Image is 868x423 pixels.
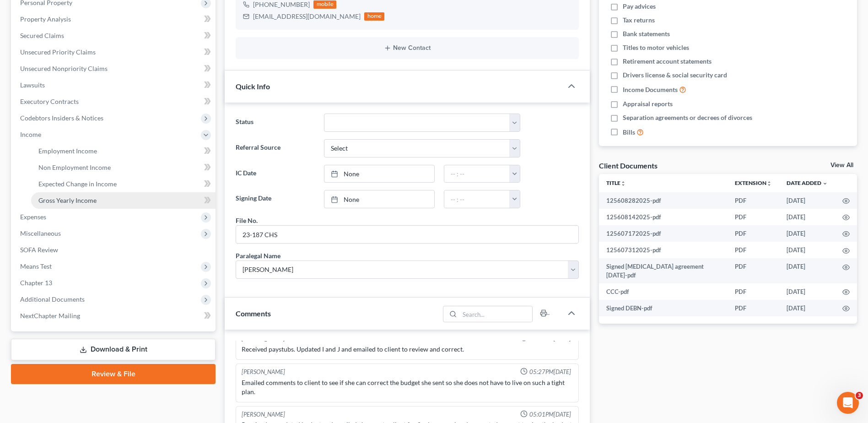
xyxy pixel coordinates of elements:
[599,209,728,225] td: 125608142025-pdf
[856,392,863,399] span: 3
[728,225,779,242] td: PDF
[20,213,46,221] span: Expenses
[20,81,45,89] span: Lawsuits
[236,216,258,225] div: File No.
[837,392,859,414] iframe: Intercom live chat
[38,163,111,171] span: Non Employment Income
[766,181,772,186] i: unfold_more
[779,258,835,283] td: [DATE]
[11,339,216,360] a: Download & Print
[20,130,41,138] span: Income
[13,44,216,60] a: Unsecured Priority Claims
[599,258,728,283] td: Signed [MEDICAL_DATA] agreement [DATE]-pdf
[779,283,835,300] td: [DATE]
[779,242,835,258] td: [DATE]
[20,229,61,237] span: Miscellaneous
[31,192,216,209] a: Gross Yearly Income
[242,378,573,396] div: Emailed comments to client to see if she can correct the budget she sent so she does not have to ...
[20,246,58,254] span: SOFA Review
[38,147,97,155] span: Employment Income
[728,192,779,209] td: PDF
[20,15,71,23] span: Property Analysis
[444,190,510,208] input: -- : --
[623,57,712,66] span: Retirement account statements
[13,308,216,324] a: NextChapter Mailing
[599,161,658,170] div: Client Documents
[822,181,828,186] i: expand_more
[13,242,216,258] a: SOFA Review
[20,48,96,56] span: Unsecured Priority Claims
[623,99,673,108] span: Appraisal reports
[20,279,52,287] span: Chapter 13
[606,179,626,186] a: Titleunfold_more
[728,300,779,316] td: PDF
[20,114,103,122] span: Codebtors Insiders & Notices
[623,29,670,38] span: Bank statements
[313,0,336,9] div: mobile
[324,165,434,183] a: None
[31,176,216,192] a: Expected Change in Income
[623,2,656,11] span: Pay advices
[20,312,80,320] span: NextChapter Mailing
[623,128,635,137] span: Bills
[20,32,64,39] span: Secured Claims
[444,165,510,183] input: -- : --
[31,159,216,176] a: Non Employment Income
[599,225,728,242] td: 125607172025-pdf
[623,113,752,122] span: Separation agreements or decrees of divorces
[236,82,270,91] span: Quick Info
[11,364,216,384] a: Review & File
[13,27,216,44] a: Secured Claims
[13,77,216,93] a: Lawsuits
[599,283,728,300] td: CCC-pdf
[242,368,285,376] div: [PERSON_NAME]
[253,12,361,21] div: [EMAIL_ADDRESS][DOMAIN_NAME]
[20,262,52,270] span: Means Test
[728,242,779,258] td: PDF
[599,300,728,316] td: Signed DEBN-pdf
[728,209,779,225] td: PDF
[779,209,835,225] td: [DATE]
[38,180,117,188] span: Expected Change in Income
[728,283,779,300] td: PDF
[779,192,835,209] td: [DATE]
[243,44,571,52] button: New Contact
[459,306,532,322] input: Search...
[620,181,626,186] i: unfold_more
[13,60,216,77] a: Unsecured Nonpriority Claims
[231,114,319,132] label: Status
[242,410,285,419] div: [PERSON_NAME]
[529,410,571,419] span: 05:01PM[DATE]
[623,85,678,94] span: Income Documents
[13,11,216,27] a: Property Analysis
[779,300,835,316] td: [DATE]
[242,345,573,354] div: Received paystubs. Updated I and J and emailed to client to review and correct.
[231,190,319,208] label: Signing Date
[529,368,571,376] span: 05:27PM[DATE]
[364,12,384,21] div: home
[623,43,689,52] span: Titles to motor vehicles
[728,258,779,283] td: PDF
[236,251,280,260] div: Paralegal Name
[623,16,655,25] span: Tax returns
[20,98,79,105] span: Executory Contracts
[31,143,216,159] a: Employment Income
[735,179,772,186] a: Extensionunfold_more
[13,93,216,110] a: Executory Contracts
[787,179,828,186] a: Date Added expand_more
[830,162,853,168] a: View All
[779,225,835,242] td: [DATE]
[324,190,434,208] a: None
[231,165,319,183] label: IC Date
[599,192,728,209] td: 125608282025-pdf
[231,139,319,157] label: Referral Source
[20,65,108,72] span: Unsecured Nonpriority Claims
[236,226,578,243] input: --
[599,242,728,258] td: 125607312025-pdf
[623,70,727,80] span: Drivers license & social security card
[236,309,271,318] span: Comments
[38,196,97,204] span: Gross Yearly Income
[20,295,85,303] span: Additional Documents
